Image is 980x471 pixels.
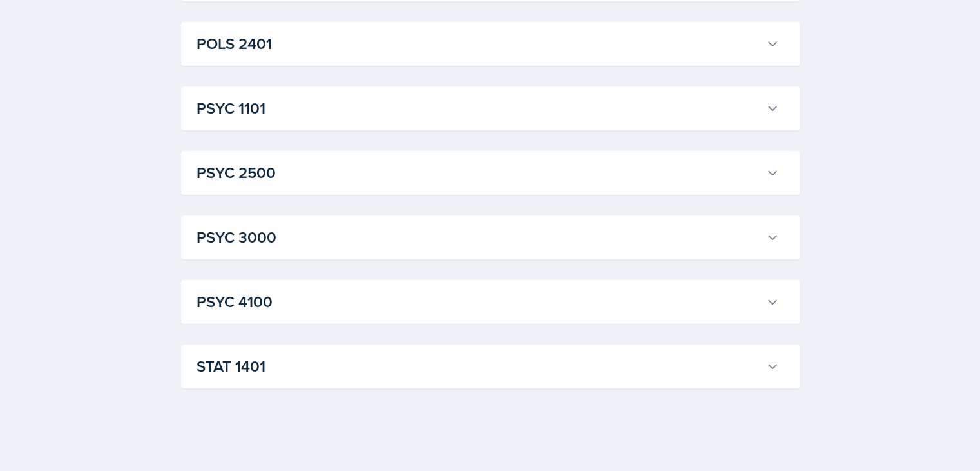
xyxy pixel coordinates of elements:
h3: PSYC 1101 [197,97,761,120]
h3: PSYC 2500 [197,161,761,185]
button: PSYC 3000 [194,223,782,252]
h3: STAT 1401 [197,355,761,378]
h3: PSYC 4100 [197,290,761,314]
h3: POLS 2401 [197,32,761,55]
h3: PSYC 3000 [197,226,761,249]
button: STAT 1401 [194,352,782,381]
button: PSYC 2500 [194,159,782,187]
button: POLS 2401 [194,30,782,58]
button: PSYC 4100 [194,288,782,316]
button: PSYC 1101 [194,94,782,123]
